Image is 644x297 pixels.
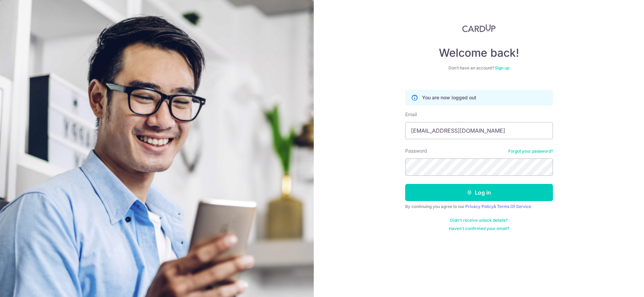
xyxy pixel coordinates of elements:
p: You are now logged out [422,94,476,101]
a: Forgot your password? [508,148,553,154]
label: Password [405,147,427,154]
a: Didn't receive unlock details? [450,218,508,223]
div: Don’t have an account? [405,65,553,71]
a: Sign up [495,65,509,70]
div: By continuing you agree to our & [405,204,553,209]
a: Haven't confirmed your email? [449,226,509,231]
a: Privacy Policy [465,204,493,209]
a: Terms Of Service [497,204,531,209]
button: Log in [405,184,553,201]
input: Enter your Email [405,122,553,139]
img: CardUp Logo [462,24,496,32]
h4: Welcome back! [405,46,553,60]
label: Email [405,111,417,118]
